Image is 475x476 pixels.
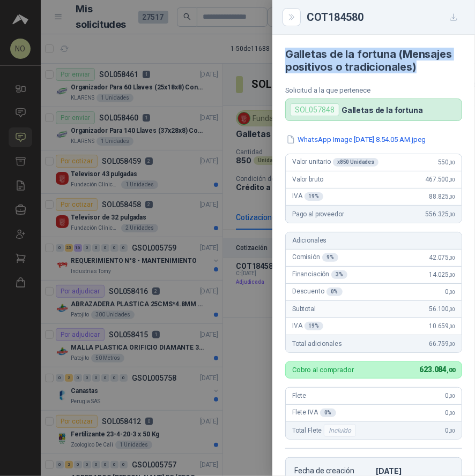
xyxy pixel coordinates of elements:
[447,367,455,374] span: ,00
[449,211,455,217] span: ,00
[292,305,316,313] span: Subtotal
[292,158,378,167] span: Valor unitario
[292,192,323,201] span: IVA
[292,392,306,399] span: Flete
[449,177,455,183] span: ,00
[292,253,338,262] span: Comisión
[285,86,462,94] p: Solicitud a la que pertenece
[292,322,323,330] span: IVA
[449,428,455,434] span: ,00
[292,210,344,218] span: Pago al proveedor
[285,11,298,24] button: Close
[285,48,462,73] h4: Galletas de la fortuna (Mensajes positivos o tradicionales)
[446,409,455,417] span: 0
[449,255,455,261] span: ,00
[449,323,455,329] span: ,00
[290,103,339,116] div: SOL057848
[307,9,462,26] div: COT184580
[449,341,455,347] span: ,00
[446,427,455,434] span: 0
[429,340,455,347] span: 66.759
[322,253,338,262] div: 9 %
[333,158,378,167] div: x 850 Unidades
[286,232,462,250] div: Adicionales
[292,424,358,437] span: Total Flete
[285,134,427,145] button: WhatsApp Image [DATE] 8.54.05 AM.jpeg
[292,270,347,279] span: Financiación
[446,392,455,399] span: 0
[305,322,324,330] div: 19 %
[449,194,455,200] span: ,00
[449,272,455,278] span: ,00
[376,466,453,475] p: [DATE]
[294,466,372,475] p: Fecha de creación
[449,289,455,295] span: ,00
[425,176,455,183] span: 467.500
[331,270,347,279] div: 3 %
[292,288,343,296] span: Descuento
[429,271,455,278] span: 14.025
[292,366,354,373] p: Cobro al comprador
[429,305,455,313] span: 56.100
[286,335,462,352] div: Total adicionales
[320,409,336,417] div: 0 %
[429,322,455,330] span: 10.659
[449,160,455,165] span: ,00
[429,254,455,261] span: 42.075
[324,424,356,437] div: Incluido
[305,192,324,201] div: 19 %
[292,176,323,183] span: Valor bruto
[292,409,336,417] span: Flete IVA
[449,393,455,399] span: ,00
[449,410,455,416] span: ,00
[429,193,455,200] span: 88.825
[342,105,423,115] p: Galletas de la fortuna
[449,306,455,312] span: ,00
[419,365,455,374] span: 623.084
[446,288,455,296] span: 0
[326,288,343,296] div: 0 %
[438,158,455,166] span: 550
[425,210,455,218] span: 556.325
